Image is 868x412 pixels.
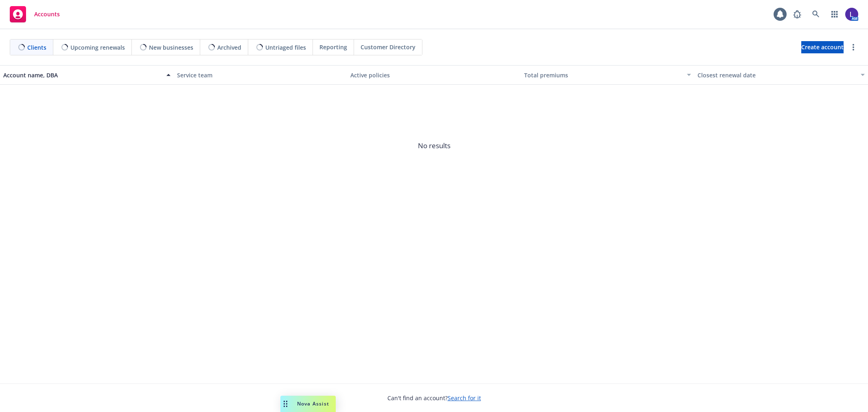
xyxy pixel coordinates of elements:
[319,43,347,51] span: Reporting
[361,43,415,51] span: Customer Directory
[174,65,348,85] button: Service team
[177,71,344,79] div: Service team
[347,65,521,85] button: Active policies
[34,11,60,18] span: Accounts
[697,71,856,79] div: Closest renewal date
[265,43,306,52] span: Untriaged files
[297,400,329,407] span: Nova Assist
[521,65,695,85] button: Total premiums
[808,6,824,22] a: Search
[848,42,858,52] a: more
[27,43,46,52] span: Clients
[70,43,125,52] span: Upcoming renewals
[280,396,291,412] div: Drag to move
[217,43,241,52] span: Archived
[149,43,193,52] span: New businesses
[7,3,63,26] a: Accounts
[387,394,481,402] span: Can't find an account?
[280,396,336,412] button: Nova Assist
[350,71,518,79] div: Active policies
[524,71,682,79] div: Total premiums
[801,41,844,53] a: Create account
[845,8,858,21] img: photo
[801,39,844,55] span: Create account
[789,6,805,22] a: Report a Bug
[694,65,868,85] button: Closest renewal date
[826,6,843,22] a: Switch app
[3,71,162,79] div: Account name, DBA
[448,394,481,402] a: Search for it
